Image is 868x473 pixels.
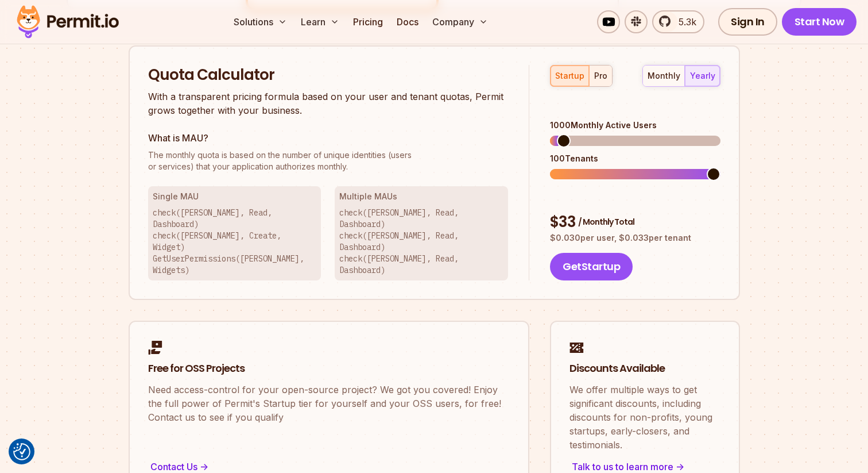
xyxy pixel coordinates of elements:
a: 5.3k [652,10,704,33]
h3: Multiple MAUs [339,191,503,202]
h2: Discounts Available [569,362,720,376]
div: pro [594,70,607,82]
h2: Quota Calculator [148,65,509,86]
span: / Monthly Total [578,216,634,228]
button: Company [428,10,493,33]
h3: Single MAU [153,191,317,202]
a: Start Now [782,8,857,36]
p: We offer multiple ways to get significant discounts, including discounts for non-profits, young s... [569,383,720,452]
img: Revisit consent button [13,443,30,460]
p: check([PERSON_NAME], Read, Dashboard) check([PERSON_NAME], Create, Widget) GetUserPermissions([PE... [153,207,317,276]
div: 100 Tenants [550,153,720,164]
span: 5.3k [672,15,696,29]
div: monthly [648,70,680,82]
button: Solutions [229,10,292,33]
p: $ 0.030 per user, $ 0.033 per tenant [550,232,720,244]
img: Permit logo [11,2,124,41]
a: Docs [392,10,423,33]
h3: What is MAU? [148,131,509,145]
button: Consent Preferences [13,443,30,460]
a: Sign In [718,8,777,36]
span: The monthly quota is based on the number of unique identities (users [148,149,509,161]
div: 1000 Monthly Active Users [550,120,720,131]
p: Need access-control for your open-source project? We got you covered! Enjoy the full power of Per... [148,383,510,424]
button: GetStartup [550,253,633,280]
p: With a transparent pricing formula based on your user and tenant quotas, Permit grows together wi... [148,90,509,117]
h2: Free for OSS Projects [148,362,510,376]
p: or services) that your application authorizes monthly. [148,149,509,172]
div: $ 33 [550,212,720,233]
button: Learn [296,10,344,33]
p: check([PERSON_NAME], Read, Dashboard) check([PERSON_NAME], Read, Dashboard) check([PERSON_NAME], ... [339,207,503,276]
a: Pricing [348,10,387,33]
